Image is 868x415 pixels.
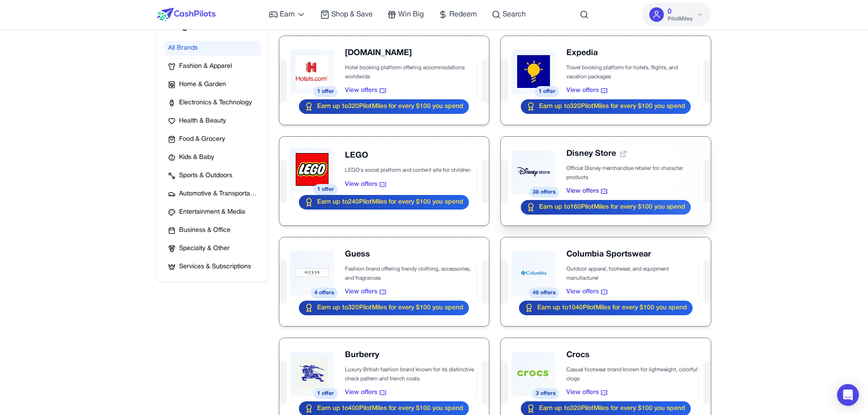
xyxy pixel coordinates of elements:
[179,226,231,235] span: Business & Office
[331,9,373,20] span: Shop & Save
[320,9,373,20] a: Shop & Save
[157,8,216,21] img: CashPilots Logo
[164,96,261,110] button: Electronics & Technology
[398,9,424,20] span: Win Big
[179,262,251,272] span: Services & Subscriptions
[179,117,226,126] span: Health & Beauty
[179,171,232,180] span: Sports & Outdoors
[164,223,261,238] button: Business & Office
[668,6,672,17] span: 0
[503,9,526,20] span: Search
[164,41,261,56] button: All Brands
[387,9,424,20] a: Win Big
[179,208,245,217] span: Entertainment & Media
[164,205,261,220] button: Entertainment & Media
[179,153,214,162] span: Kids & Baby
[164,77,261,92] button: Home & Garden
[179,80,226,89] span: Home & Garden
[164,132,261,147] button: Food & Grocery
[837,384,859,406] div: Open Intercom Messenger
[668,15,693,23] span: PilotMiles
[164,150,261,165] button: Kids & Baby
[164,260,261,274] button: Services & Subscriptions
[179,62,232,71] span: Fashion & Apparel
[164,187,261,201] button: Automotive & Transportation
[179,244,230,253] span: Specialty & Other
[179,135,225,144] span: Food & Grocery
[179,98,252,108] span: Electronics & Technology
[164,114,261,128] button: Health & Beauty
[164,241,261,256] button: Specialty & Other
[164,59,261,74] button: Fashion & Apparel
[449,9,477,20] span: Redeem
[179,190,257,199] span: Automotive & Transportation
[492,9,526,20] a: Search
[269,9,306,20] a: Earn
[164,169,261,183] button: Sports & Outdoors
[438,9,477,20] a: Redeem
[280,9,295,20] span: Earn
[642,3,711,26] button: 0PilotMiles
